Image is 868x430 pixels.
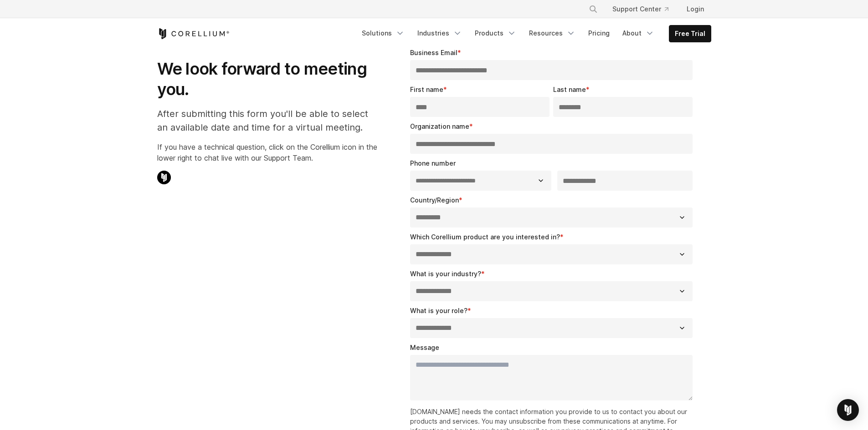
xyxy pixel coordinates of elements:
span: Business Email [410,49,457,56]
div: Navigation Menu [356,25,711,42]
span: Organization name [410,122,469,130]
span: Message [410,344,439,351]
a: Free Trial [669,25,711,42]
p: If you have a technical question, click on the Corellium icon in the lower right to chat live wit... [157,142,377,163]
span: What is your industry? [410,270,481,278]
a: Support Center [605,1,676,17]
a: Resources [524,25,581,41]
span: Country/Region [410,196,459,204]
a: Login [679,1,711,17]
a: Corellium Home [157,28,230,39]
a: Industries [412,25,467,41]
a: Products [469,25,522,41]
span: Last name [553,86,586,93]
span: Which Corellium product are you interested in? [410,233,560,241]
h1: We look forward to meeting you. [157,59,377,100]
button: Search [585,1,601,17]
div: Open Intercom Messenger [837,399,859,421]
a: About [617,25,660,41]
a: Pricing [583,25,615,41]
span: Phone number [410,159,456,167]
span: What is your role? [410,307,467,314]
span: First name [410,86,443,93]
a: Solutions [356,25,410,41]
p: After submitting this form you'll be able to select an available date and time for a virtual meet... [157,107,377,134]
div: Navigation Menu [578,1,711,17]
img: Corellium Chat Icon [157,171,171,184]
